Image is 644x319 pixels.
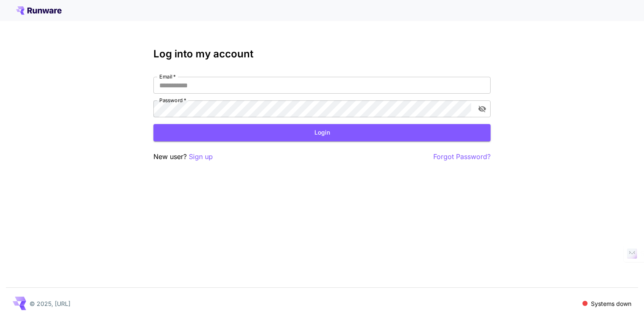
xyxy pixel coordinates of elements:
[153,151,213,162] p: New user?
[159,73,176,80] label: Email
[475,101,490,116] button: toggle password visibility
[189,151,213,162] button: Sign up
[153,48,491,60] h3: Log into my account
[153,124,491,141] button: Login
[433,151,491,162] button: Forgot Password?
[159,97,186,104] label: Password
[591,299,631,308] p: Systems down
[30,299,70,308] p: © 2025, [URL]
